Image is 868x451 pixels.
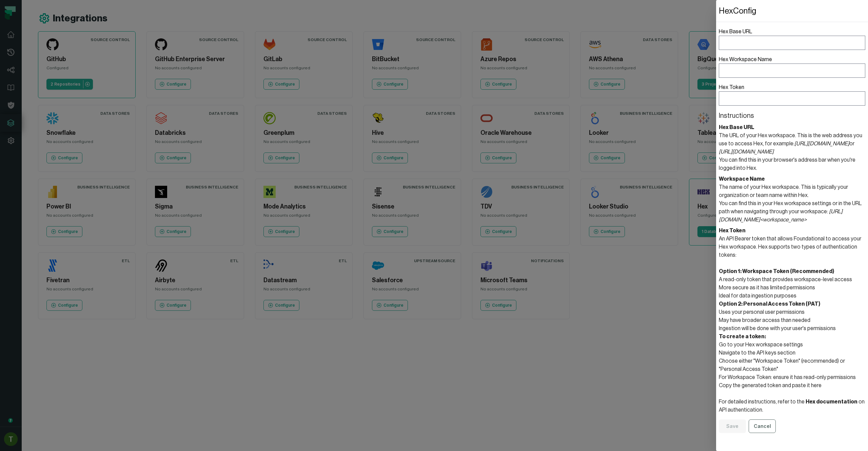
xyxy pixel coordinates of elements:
[719,83,865,106] label: Hex Token
[719,111,865,121] header: Instructions
[719,349,865,357] li: Navigate to the API keys section
[719,227,865,414] section: An API Bearer token that allows Foundational to access your Hex workspace. Hex supports two types...
[719,292,865,300] li: Ideal for data ingestion purposes
[719,175,865,183] header: Workspace Name
[719,55,865,78] label: Hex Workspace Name
[719,123,865,172] section: The URL of your Hex workspace. This is the web address you use to access Hex, for example: or You...
[719,301,821,307] strong: Option 2: Personal Access Token (PAT)
[719,341,865,349] li: Go to your Hex workspace settings
[719,275,865,284] li: A read-only token that provides workspace-level access
[719,28,865,50] label: Hex Base URL
[719,334,766,339] strong: To create a token:
[719,357,865,373] li: Choose either "Workspace Token" (recommended) or "Personal Access Token"
[794,141,849,146] em: [URL][DOMAIN_NAME]
[719,175,865,224] section: The name of your Hex workspace. This is typically your organization or team name within Hex. You ...
[806,399,857,404] a: Hex documentation
[719,269,834,274] strong: Option 1: Workspace Token (Recommended)
[719,316,865,324] li: May have broader access than needed
[719,149,774,155] em: [URL][DOMAIN_NAME]
[749,419,776,433] button: Cancel
[719,308,865,316] li: Uses your personal user permissions
[719,227,865,235] header: Hex Token
[719,64,865,78] input: Hex Workspace Name
[719,91,865,106] input: Hex Token
[719,381,865,390] li: Copy the generated token and paste it here
[719,36,865,50] input: Hex Base URL
[719,419,746,433] button: Save
[719,373,865,381] li: For Workspace Token: ensure it has read-only permissions
[719,123,865,131] header: Hex Base URL
[719,284,865,292] li: More secure as it has limited permissions
[719,324,865,332] li: Ingestion will be done with your user's permissions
